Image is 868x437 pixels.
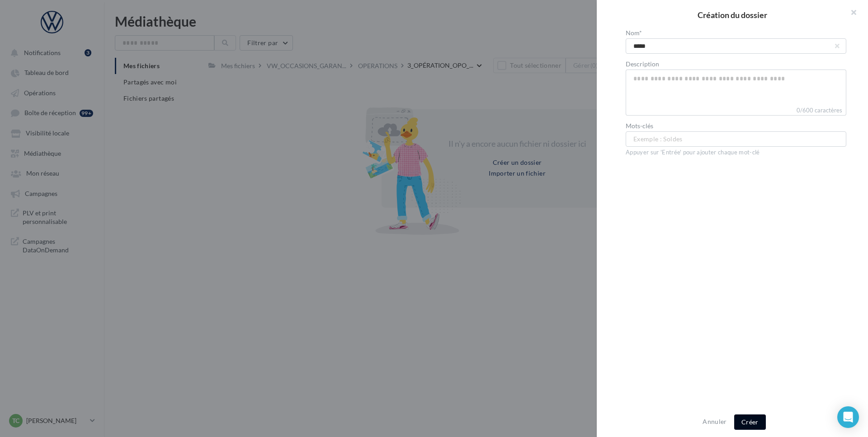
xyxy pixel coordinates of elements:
[734,414,766,430] button: Créer
[633,134,683,144] span: Exemple : Soldes
[626,149,846,157] div: Appuyer sur 'Entrée' pour ajouter chaque mot-clé
[626,106,846,116] label: 0/600 caractères
[626,61,846,67] label: Description
[626,123,846,129] label: Mots-clés
[611,11,854,19] h2: Création du dossier
[837,406,859,428] div: Open Intercom Messenger
[699,416,730,427] button: Annuler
